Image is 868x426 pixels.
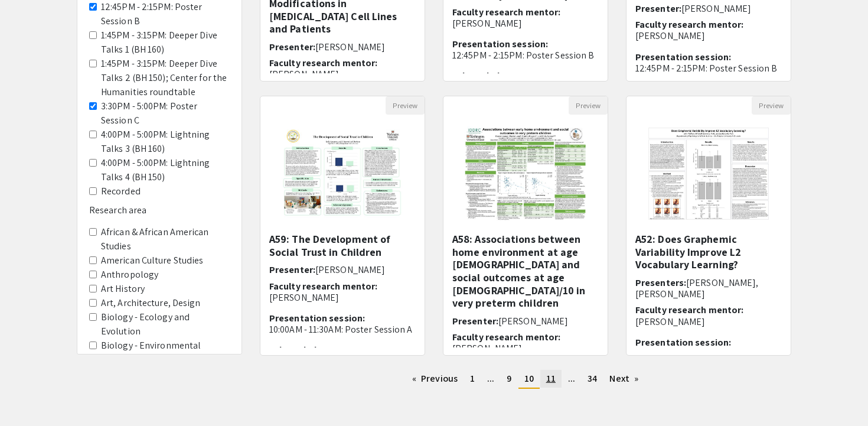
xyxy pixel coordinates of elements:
div: Open Presentation <p>A59: The Development of Social Trust in Children</p> [260,96,425,356]
ul: Pagination [260,370,791,389]
img: <p>A58: Associations between home environment at age 5 and social outcomes at age 9/10 in very pr... [452,115,598,233]
p: [PERSON_NAME] [452,18,599,29]
label: African & African American Studies [101,225,230,253]
label: Art, Architecture, Design [101,296,201,310]
h6: Presenter: [452,316,599,327]
h6: Presenters: [635,277,782,300]
label: Art History [101,282,145,296]
span: Faculty research mentor: [635,18,743,31]
label: 1:45PM - 3:15PM: Deeper Dive Talks 2 (BH 150); Center for the Humanities roundtable [101,57,230,99]
button: Preview [752,96,791,115]
p: [PERSON_NAME] [269,292,416,303]
span: Presentation session: [452,38,548,50]
p: [PERSON_NAME] [452,343,599,354]
span: 1 [470,372,475,385]
img: <p>A59: The Development of Social Trust in Children</p> [269,115,415,233]
h5: A59: The Development of Social Trust in Children [269,233,416,258]
span: [PERSON_NAME], [PERSON_NAME] [635,277,759,300]
span: Faculty research mentor: [452,331,560,343]
span: [PERSON_NAME] [498,315,568,327]
span: Acknowledgments: [452,70,536,82]
label: American Culture Studies [101,253,203,268]
label: 1:45PM - 3:15PM: Deeper Dive Talks 1 (BH 160) [101,28,230,57]
h6: Presenter: [269,41,416,53]
span: 11 [546,372,556,385]
iframe: Chat [9,373,50,417]
h6: Presenter: [269,264,416,275]
label: Recorded [101,184,141,199]
span: 34 [588,372,597,385]
p: [PERSON_NAME] [635,316,782,327]
span: 10 [524,372,534,385]
p: 10:00AM - 11:30AM: Poster Session A [269,324,416,335]
p: 12:45PM - 2:15PM: Poster Session B [452,50,599,61]
span: [PERSON_NAME] [681,2,751,15]
label: Anthropology [101,268,158,282]
p: [PERSON_NAME] [635,30,782,41]
p: [PERSON_NAME] [269,69,416,80]
button: Preview [569,96,608,115]
span: Presentation session: [635,51,731,63]
button: Preview [386,96,425,115]
span: Faculty research mentor: [269,57,377,69]
span: Acknowledgments: [269,344,353,356]
span: Presentation session: [635,336,731,349]
label: 4:00PM - 5:00PM: Lightning Talks 3 (BH 160) [101,128,230,156]
label: Biology - Ecology and Evolution [101,310,230,339]
span: Faculty research mentor: [452,6,560,18]
span: 9 [507,372,511,385]
span: Faculty research mentor: [269,280,377,292]
a: Previous page [406,370,464,388]
label: Biology - Environmental Biology [101,339,230,367]
img: <p>A52: Does Graphemic Variability Improve L2 Vocabulary Learning?​</p> [635,115,781,233]
span: [PERSON_NAME] [315,264,385,276]
span: Presentation session: [269,312,365,324]
span: ... [487,372,494,385]
h5: A58: Associations between home environment at age [DEMOGRAPHIC_DATA] and social outcomes at age [... [452,233,599,310]
div: Open Presentation <p>A52: Does Graphemic Variability Improve L2 Vocabulary Learning?​</p> [626,96,791,356]
h6: Presenter: [635,3,782,14]
p: 12:45PM - 2:15PM: Poster Session B [635,63,782,74]
h5: A52: Does Graphemic Variability Improve L2 Vocabulary Learning?​ [635,233,782,271]
h6: Research area [89,204,230,216]
div: Open Presentation <p>A58: Associations between home environment at age 5 and social outcomes at a... [443,96,608,356]
a: Next page [603,370,644,388]
span: ... [568,372,575,385]
label: 4:00PM - 5:00PM: Lightning Talks 4 (BH 150) [101,156,230,184]
span: [PERSON_NAME] [315,41,385,53]
label: 3:30PM - 5:00PM: Poster Session C [101,99,230,128]
span: Faculty research mentor: [635,304,743,316]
